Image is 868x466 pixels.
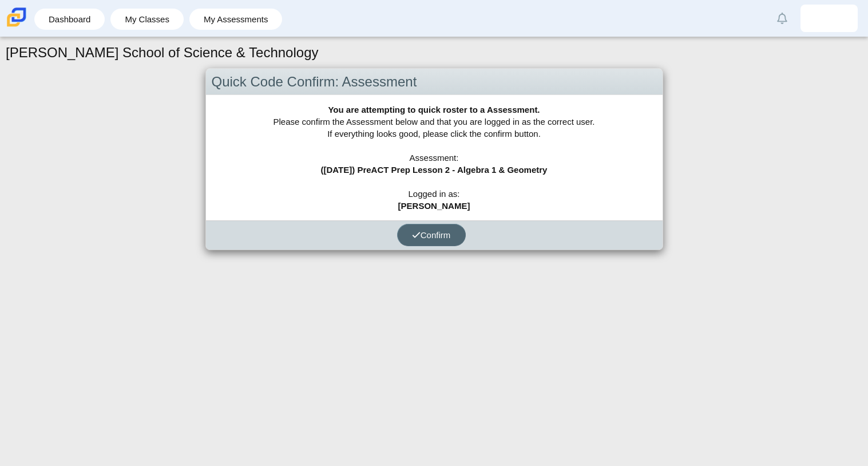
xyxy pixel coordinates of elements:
[195,9,277,30] a: My Assessments
[116,9,178,30] a: My Classes
[40,9,99,30] a: Dashboard
[206,95,663,220] div: Please confirm the Assessment below and that you are logged in as the correct user. If everything...
[5,21,29,31] a: Carmen School of Science & Technology
[770,6,795,31] a: Alerts
[5,5,29,29] img: Carmen School of Science & Technology
[206,69,663,96] div: Quick Code Confirm: Assessment
[6,43,319,62] h1: [PERSON_NAME] School of Science & Technology
[321,165,548,175] b: ([DATE]) PreACT Prep Lesson 2 - Algebra 1 & Geometry
[800,5,858,32] a: miairah.piggue.3qq8gS
[398,201,470,211] b: [PERSON_NAME]
[412,230,451,240] span: Confirm
[328,105,540,114] b: You are attempting to quick roster to a Assessment.
[820,9,838,27] img: miairah.piggue.3qq8gS
[397,224,466,246] button: Confirm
